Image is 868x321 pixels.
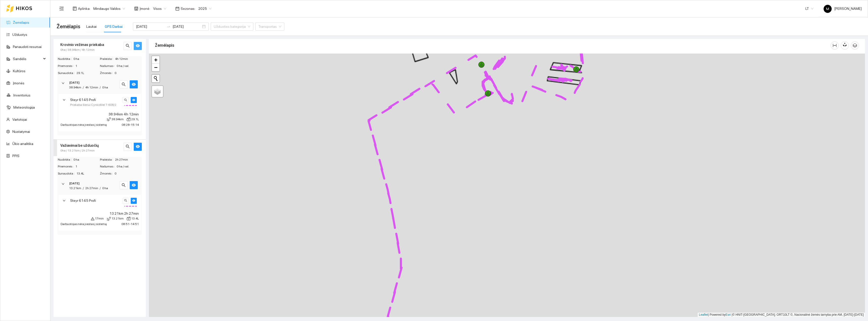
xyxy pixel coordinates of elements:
[132,199,135,203] span: eye
[131,216,139,221] span: 13.4L
[826,5,829,13] span: M
[124,42,132,50] button: search
[69,186,81,190] span: 13.21km
[100,64,117,68] span: Našumas
[62,82,65,85] span: right
[152,64,159,71] a: Zoom out
[70,198,96,203] span: Steyr 6145 Profi
[60,43,104,47] strong: Krovinio vežimas priekaba
[100,157,115,162] span: Praleista
[69,182,79,185] strong: [DATE]
[12,117,27,121] a: Vartotojai
[13,105,35,109] a: Meteorologija
[63,98,66,101] span: right
[136,144,140,149] span: eye
[100,71,115,76] span: Žmonės
[83,186,84,190] span: /
[100,164,117,169] span: Našumas
[13,69,25,73] a: Kultūros
[153,5,166,12] span: Visos
[58,64,75,68] span: Priemonės
[123,198,129,204] button: search
[136,24,165,29] input: Pradžios data
[726,313,731,316] a: Esri
[58,171,76,176] span: Sunaudota
[108,111,139,117] span: 38.94km 4h 12min
[102,86,108,89] span: 0 ha
[115,157,142,162] span: 2h 27min
[136,44,140,48] span: eye
[124,199,127,203] span: search
[60,143,99,147] strong: Važiavimai be užduočių
[100,186,101,190] span: /
[69,86,81,89] span: 38.94km
[699,313,708,316] a: Leaflet
[154,64,157,70] span: −
[58,164,75,169] span: Priemonės
[112,117,124,122] span: 38.94km
[85,186,98,190] span: 2h 27min
[12,33,27,37] a: Užduotys
[93,5,125,12] span: Mindaugo Valdos
[155,38,831,53] div: Žemėlapis
[75,164,99,169] span: 1
[134,42,142,50] button: eye
[73,7,77,11] span: layout
[13,93,31,97] a: Inventorius
[102,186,108,190] span: 0 ha
[70,103,116,107] span: Priekaba šienui CynkoMet T-608/2
[152,56,159,64] a: Zoom in
[12,142,33,146] a: Ūkio analitika
[131,97,137,103] button: eye
[154,57,157,63] span: +
[123,97,129,103] button: search
[76,171,99,176] span: 13.4L
[58,77,142,93] div: [DATE]38.94km/4h 12min/0 hasearcheye
[120,80,128,88] button: search
[100,86,101,89] span: /
[732,313,733,316] span: |
[134,143,142,151] button: eye
[57,22,80,31] span: Žemėlapis
[831,41,839,50] button: column-width
[70,97,96,103] span: Steyr 6145 Profi
[831,43,838,47] span: column-width
[95,216,104,221] span: 17min
[53,140,146,156] div: Važiavimai be užduočių0ha / 13.21km / 2h 27minsearcheye
[126,44,130,48] span: search
[117,164,142,169] span: 0 ha / val.
[132,82,136,87] span: eye
[117,64,142,68] span: 0 ha / val.
[132,98,135,102] span: eye
[53,39,146,55] div: Krovinio vežimas priekaba0ha / 38.94km / 4h 12minsearcheye
[69,81,79,84] strong: [DATE]
[78,6,90,11] span: Aplinka :
[100,171,115,176] span: Žmonės
[58,57,73,61] span: Nudirbta
[115,57,142,61] span: 4h 12min
[59,195,141,210] div: Steyr 6145 Profisearcheye
[61,123,107,127] span: Darbuotojas nėra įvestas į sistemą
[63,199,66,202] span: right
[115,71,142,76] span: 0
[13,45,42,49] a: Panaudoti resursai
[121,222,139,226] span: 08:51 - 14:51
[167,24,171,29] span: to
[13,81,24,85] a: Įmonės
[59,94,141,110] div: Steyr 6145 ProfiPriekaba šienui CynkoMet T-608/2searcheye
[122,82,126,87] span: search
[105,24,123,29] div: GPS Darbai
[91,217,94,220] span: warning
[152,75,159,82] button: Initiate a new search
[75,64,99,68] span: 1
[12,130,30,134] a: Nustatymai
[140,6,150,11] span: Įmonė :
[61,222,107,226] span: Darbuotojas nėra įvestas į sistemą
[124,143,132,151] button: search
[126,144,130,149] span: search
[73,157,99,162] span: 0 ha
[198,5,211,12] span: 2025
[58,157,73,162] span: Nudirbta
[173,24,201,29] input: Pabaigos data
[120,181,128,189] button: search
